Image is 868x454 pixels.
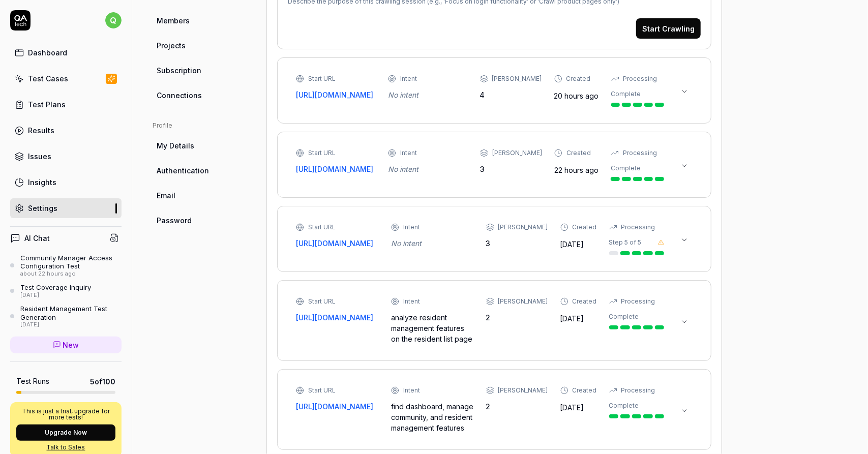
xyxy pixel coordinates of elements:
div: Intent [403,386,420,395]
span: Subscription [157,65,201,76]
p: This is just a trial, upgrade for more tests! [16,408,115,420]
a: Password [153,211,250,230]
a: Insights [10,172,122,192]
a: Subscription [153,61,250,80]
a: [URL][DOMAIN_NAME] [296,401,379,412]
div: [PERSON_NAME] [492,74,542,83]
time: [DATE] [560,314,584,323]
div: Test Cases [28,73,68,84]
span: Projects [157,40,186,51]
div: Settings [28,203,57,214]
div: Created [566,74,591,83]
div: Community Manager Access Configuration Test [20,254,122,270]
div: Insights [28,177,56,188]
div: No intent [388,89,468,100]
div: Processing [621,223,655,232]
span: Password [157,215,192,226]
div: Test Plans [28,99,66,110]
div: [DATE] [20,292,91,299]
div: Processing [623,148,657,158]
div: Complete [611,164,641,173]
div: 3 [480,164,542,174]
div: [PERSON_NAME] [498,386,548,395]
a: Results [10,120,122,140]
span: Connections [157,90,202,101]
div: Test Coverage Inquiry [20,283,91,291]
a: Test Cases [10,69,122,88]
div: Issues [28,151,51,162]
button: q [105,10,122,31]
button: Upgrade Now [16,425,115,441]
div: [PERSON_NAME] [498,223,548,232]
a: Members [153,11,250,30]
div: Processing [621,386,655,395]
div: [PERSON_NAME] [498,297,548,306]
div: Created [573,223,597,232]
span: 5 of 100 [90,376,115,387]
a: [URL][DOMAIN_NAME] [296,312,379,323]
div: Intent [400,74,417,83]
a: New [10,337,122,353]
a: Settings [10,198,122,218]
a: My Details [153,136,250,155]
div: 2 [486,312,548,323]
div: Complete [611,89,641,99]
span: Authentication [157,165,209,176]
div: Start URL [308,148,336,158]
div: 2 [486,401,548,412]
div: Resident Management Test Generation [20,305,122,321]
a: Talk to Sales [16,443,115,452]
span: Members [157,15,190,26]
span: My Details [157,140,194,151]
a: [URL][DOMAIN_NAME] [296,238,379,249]
h5: Test Runs [16,377,49,386]
div: Complete [609,401,639,410]
a: [URL][DOMAIN_NAME] [296,164,376,174]
div: find dashboard, manage community, and resident management features [391,401,474,433]
div: Dashboard [28,47,67,58]
div: [DATE] [20,321,122,328]
span: Email [157,190,175,201]
a: Authentication [153,161,250,180]
a: Email [153,186,250,205]
time: [DATE] [560,403,584,412]
span: New [63,340,79,350]
span: q [105,12,122,28]
div: Profile [153,121,250,130]
div: 3 [486,238,548,249]
div: about 22 hours ago [20,270,122,278]
button: Start Crawling [636,18,701,39]
a: Test Coverage Inquiry[DATE] [10,283,122,298]
a: Dashboard [10,43,122,63]
a: Resident Management Test Generation[DATE] [10,305,122,328]
a: Community Manager Access Configuration Testabout 22 hours ago [10,254,122,277]
div: 4 [480,89,542,100]
div: [PERSON_NAME] [492,148,542,158]
div: Results [28,125,54,136]
h4: AI Chat [24,233,50,244]
div: Created [573,386,597,395]
div: Created [573,297,597,306]
div: Intent [403,297,420,306]
time: 20 hours ago [554,92,599,100]
a: Issues [10,146,122,166]
a: Connections [153,86,250,105]
div: analyze resident management features on the resident list page [391,312,474,344]
time: [DATE] [560,240,584,249]
a: Test Plans [10,95,122,114]
div: Created [566,148,591,158]
div: Step 5 of 5 [609,238,642,247]
div: Start URL [308,223,336,232]
time: 22 hours ago [554,166,598,174]
div: Processing [623,74,657,83]
div: No intent [388,164,468,174]
a: Projects [153,36,250,55]
div: Start URL [308,74,336,83]
div: Start URL [308,297,336,306]
div: Complete [609,312,639,321]
div: Processing [621,297,655,306]
div: Intent [400,148,417,158]
a: [URL][DOMAIN_NAME] [296,89,376,100]
div: Start URL [308,386,336,395]
div: Intent [403,223,420,232]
